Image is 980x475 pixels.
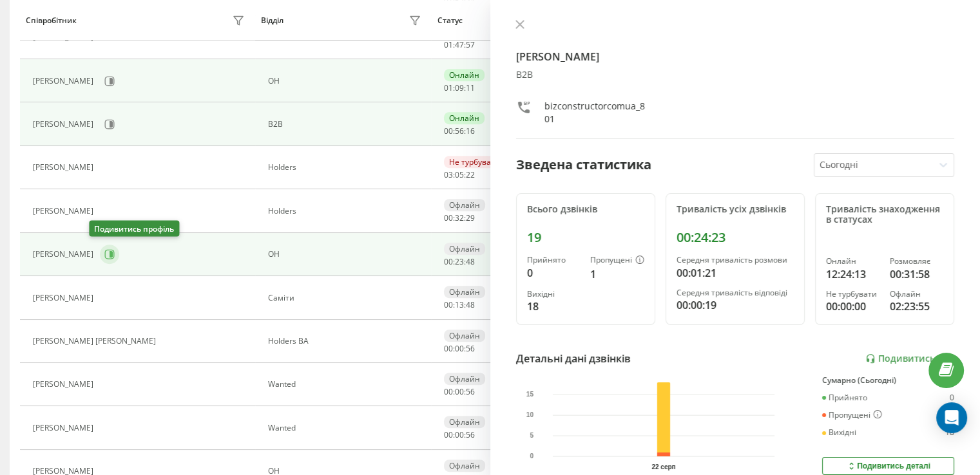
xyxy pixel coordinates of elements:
[33,77,97,86] div: [PERSON_NAME]
[444,301,475,310] div: : :
[677,288,794,297] div: Середня тривалість відповіді
[455,169,464,180] span: 05
[822,457,954,475] button: Подивитись деталі
[444,214,475,223] div: : :
[455,212,464,223] span: 32
[527,256,580,265] div: Прийнято
[26,16,77,25] div: Співробітник
[268,33,425,42] div: ОН
[826,299,879,314] div: 00:00:00
[444,429,453,440] span: 00
[826,290,879,299] div: Не турбувати
[466,429,475,440] span: 56
[444,387,475,396] div: : :
[890,299,943,314] div: 02:23:55
[268,380,425,389] div: Wanted
[455,386,464,397] span: 00
[677,265,794,281] div: 00:01:21
[444,82,453,93] span: 01
[444,416,485,428] div: Офлайн
[33,424,97,433] div: [PERSON_NAME]
[455,429,464,440] span: 00
[33,33,97,42] div: [PERSON_NAME]
[444,127,475,136] div: : :
[526,391,533,398] text: 15
[437,16,463,25] div: Статус
[33,380,97,389] div: [PERSON_NAME]
[444,256,453,267] span: 00
[444,69,485,81] div: Онлайн
[455,256,464,267] span: 23
[590,256,644,266] div: Пропущені
[822,393,867,402] div: Прийнято
[444,41,475,50] div: : :
[444,212,453,223] span: 00
[516,351,631,366] div: Детальні дані дзвінків
[945,428,954,437] div: 18
[33,163,97,172] div: [PERSON_NAME]
[677,297,794,313] div: 00:00:19
[950,393,954,402] div: 0
[466,386,475,397] span: 56
[826,257,879,266] div: Онлайн
[444,343,453,354] span: 00
[268,293,425,303] div: Саміти
[444,169,453,180] span: 03
[826,266,879,282] div: 12:24:13
[466,299,475,310] span: 48
[677,256,794,265] div: Середня тривалість розмови
[444,84,475,93] div: : :
[33,337,159,346] div: [PERSON_NAME] [PERSON_NAME]
[936,402,967,433] div: Open Intercom Messenger
[455,82,464,93] span: 09
[444,299,453,310] span: 00
[268,337,425,346] div: Holders BA
[261,16,283,25] div: Відділ
[444,257,475,266] div: : :
[466,169,475,180] span: 22
[466,256,475,267] span: 48
[444,431,475,440] div: : :
[455,39,464,50] span: 47
[444,243,485,255] div: Офлайн
[677,204,794,215] div: Тривалість усіх дзвінків
[677,230,794,245] div: 00:24:23
[527,299,580,314] div: 18
[651,463,675,470] text: 22 серп
[466,82,475,93] span: 11
[455,126,464,136] span: 56
[268,250,425,259] div: ОН
[822,376,954,385] div: Сумарно (Сьогодні)
[526,411,533,418] text: 10
[444,39,453,50] span: 01
[527,290,580,299] div: Вихідні
[516,155,651,174] div: Зведена статистика
[33,120,97,129] div: [PERSON_NAME]
[455,299,464,310] span: 13
[89,221,179,237] div: Подивитись профіль
[444,286,485,298] div: Офлайн
[527,230,644,245] div: 19
[268,120,425,129] div: В2В
[527,265,580,281] div: 0
[444,199,485,211] div: Офлайн
[444,156,505,168] div: Не турбувати
[865,353,954,364] a: Подивитись звіт
[822,428,856,437] div: Вихідні
[516,49,955,64] h4: [PERSON_NAME]
[527,204,644,215] div: Всього дзвінків
[466,343,475,354] span: 56
[33,207,97,216] div: [PERSON_NAME]
[33,293,97,303] div: [PERSON_NAME]
[444,344,475,353] div: : :
[268,424,425,433] div: Wanted
[444,171,475,180] div: : :
[33,250,97,259] div: [PERSON_NAME]
[466,39,475,50] span: 57
[444,373,485,385] div: Офлайн
[890,290,943,299] div: Офлайн
[516,70,955,80] div: В2В
[444,126,453,136] span: 00
[590,266,644,282] div: 1
[444,386,453,397] span: 00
